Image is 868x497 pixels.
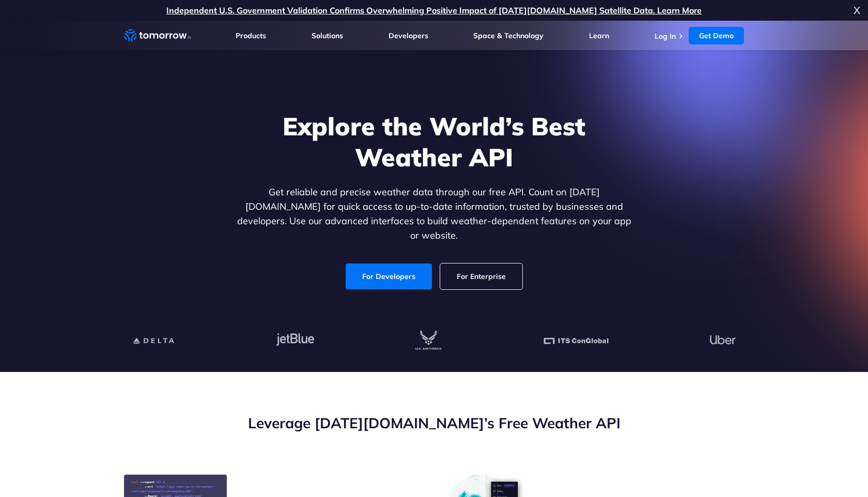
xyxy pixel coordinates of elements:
[235,111,633,173] h1: Explore the World’s Best Weather API
[124,28,191,43] a: Home link
[440,263,522,289] a: For Enterprise
[312,31,343,40] a: Solutions
[235,185,633,243] p: Get reliable and precise weather data through our free API. Count on [DATE][DOMAIN_NAME] for quic...
[124,413,744,433] h2: Leverage [DATE][DOMAIN_NAME]’s Free Weather API
[689,27,744,44] a: Get Demo
[346,263,432,289] a: For Developers
[589,31,609,40] a: Learn
[389,31,428,40] a: Developers
[655,32,676,41] a: Log In
[473,31,544,40] a: Space & Technology
[236,31,266,40] a: Products
[166,5,702,15] a: Independent U.S. Government Validation Confirms Overwhelming Positive Impact of [DATE][DOMAIN_NAM...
